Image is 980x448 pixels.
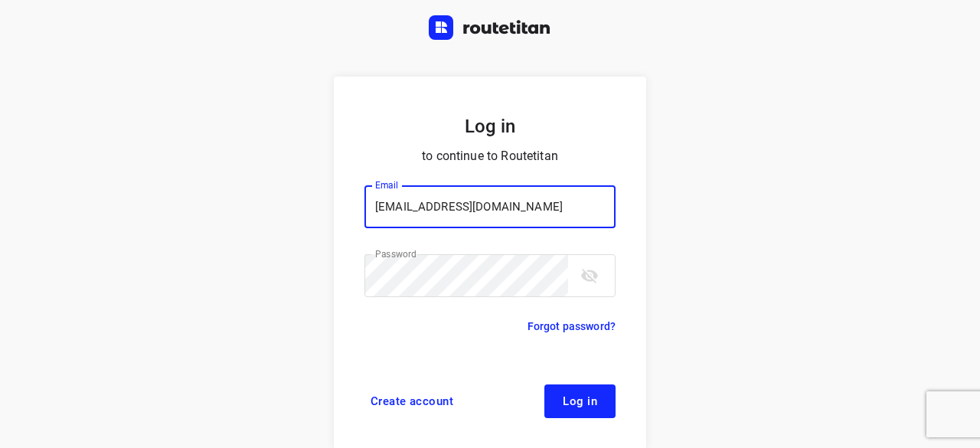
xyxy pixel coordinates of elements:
span: Create account [371,395,453,407]
img: Routetitan [429,15,551,40]
h5: Log in [364,113,616,139]
p: to continue to Routetitan [364,146,616,167]
a: Forgot password? [528,317,616,335]
button: Log in [544,384,616,418]
a: Create account [364,384,459,418]
span: Log in [563,395,597,407]
a: Routetitan [429,15,551,44]
button: toggle password visibility [574,260,605,291]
